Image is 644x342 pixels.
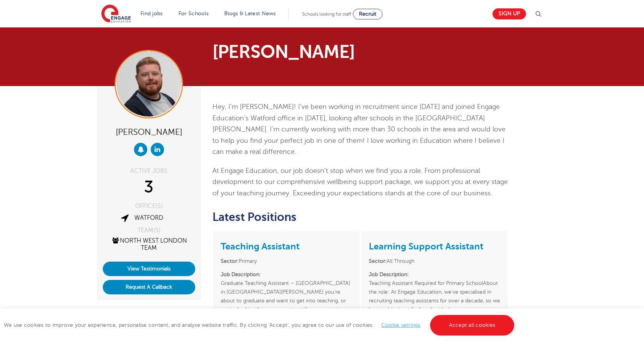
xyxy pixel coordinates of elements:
[103,203,195,209] div: OFFICE(S)
[103,124,195,139] div: [PERSON_NAME]
[103,262,195,276] a: View Testimonials
[369,257,500,265] li: All Through
[221,270,352,314] p: Graduate Teaching Assistant – [GEOGRAPHIC_DATA] in [GEOGRAPHIC_DATA][PERSON_NAME] you’re about to...
[369,270,500,314] p: Teaching Assistant Required for Primary SchoolAbout the role: At Engage Education, we’ve speciali...
[212,43,393,61] h1: [PERSON_NAME]
[111,237,187,251] a: North West London Team
[224,11,276,16] a: Blogs & Latest News
[430,315,515,336] a: Accept all cookies
[221,257,352,265] li: Primary
[369,272,409,277] strong: Job Description:
[353,9,383,19] a: Recruit
[103,178,195,197] div: 3
[212,211,509,224] h2: Latest Positions
[221,258,239,264] strong: Sector:
[212,167,508,197] span: At Engage Education, our job doesn’t stop when we find you a role. From professional development ...
[369,258,387,264] strong: Sector:
[101,5,131,24] img: Engage Education
[4,322,516,328] span: We use cookies to improve your experience, personalise content, and analyse website traffic. By c...
[103,227,195,233] div: TEAM(S)
[179,11,209,16] a: For Schools
[103,168,195,174] div: ACTIVE JOBS
[369,241,483,252] a: Learning Support Assistant
[134,214,163,221] a: Watford
[212,103,505,155] span: Hey, I’m [PERSON_NAME]! I’ve been working in recruitment since [DATE] and joined Engage Education...
[221,241,300,252] a: Teaching Assistant
[359,11,376,17] span: Recruit
[221,272,261,277] strong: Job Description:
[381,322,421,328] a: Cookie settings
[103,280,195,294] button: Request A Callback
[140,11,163,16] a: Find jobs
[493,8,526,19] a: Sign up
[302,11,351,17] span: Schools looking for staff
